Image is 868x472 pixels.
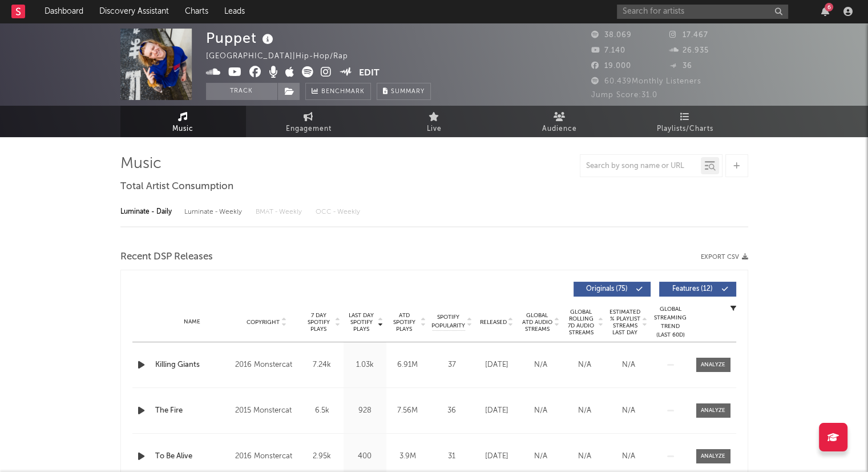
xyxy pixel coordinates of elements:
[304,405,341,417] div: 6.5k
[653,305,688,339] div: Global Streaming Trend (Last 60D)
[566,359,604,371] div: N/A
[609,451,648,462] div: N/A
[566,309,597,336] span: Global Rolling 7D Audio Streams
[623,106,748,137] a: Playlists/Charts
[591,78,701,85] span: 60.439 Monthly Listeners
[480,319,507,326] span: Released
[377,83,431,100] button: Summary
[542,122,577,136] span: Audience
[391,89,425,95] span: Summary
[172,122,193,136] span: Music
[478,359,516,371] div: [DATE]
[659,282,736,297] button: Features(12)
[667,286,719,293] span: Features ( 12 )
[206,83,277,100] button: Track
[432,359,472,371] div: 37
[389,405,426,417] div: 7.56M
[389,312,419,333] span: ATD Spotify Plays
[346,451,383,462] div: 400
[522,405,560,417] div: N/A
[346,312,377,333] span: Last Day Spotify Plays
[359,66,380,81] button: Edit
[580,162,701,171] input: Search by song name or URL
[566,451,604,462] div: N/A
[235,404,297,418] div: 2015 Monstercat
[522,312,553,333] span: Global ATD Audio Streams
[669,31,708,39] span: 17.467
[286,122,332,136] span: Engagement
[206,29,276,47] div: Puppet
[522,451,560,462] div: N/A
[609,405,648,417] div: N/A
[372,106,497,137] a: Live
[701,254,748,261] button: Export CSV
[155,405,230,417] a: The Fire
[591,31,632,39] span: 38.069
[591,91,657,99] span: Jump Score: 31.0
[155,359,230,371] a: Killing Giants
[206,50,361,63] div: [GEOGRAPHIC_DATA] | Hip-Hop/Rap
[432,451,472,462] div: 31
[247,319,280,326] span: Copyright
[120,180,233,194] span: Total Artist Consumption
[120,250,213,264] span: Recent DSP Releases
[389,359,426,371] div: 6.91M
[669,47,709,54] span: 26.935
[609,359,648,371] div: N/A
[591,47,625,54] span: 7.140
[821,7,829,16] button: 6
[497,106,623,137] a: Audience
[669,62,692,70] span: 36
[246,106,372,137] a: Engagement
[427,122,442,136] span: Live
[431,313,465,330] span: Spotify Popularity
[321,85,365,99] span: Benchmark
[591,62,631,70] span: 19.000
[235,358,297,372] div: 2016 Monstercat
[389,451,426,462] div: 3.9M
[346,405,383,417] div: 928
[120,106,246,137] a: Music
[304,451,341,462] div: 2.95k
[574,282,651,297] button: Originals(75)
[478,405,516,417] div: [DATE]
[825,3,833,11] div: 6
[305,83,371,100] a: Benchmark
[581,286,633,293] span: Originals ( 75 )
[609,309,641,336] span: Estimated % Playlist Streams Last Day
[432,405,472,417] div: 36
[657,122,713,136] span: Playlists/Charts
[304,359,341,371] div: 7.24k
[617,5,788,19] input: Search for artists
[304,312,334,333] span: 7 Day Spotify Plays
[235,450,297,463] div: 2016 Monstercat
[478,451,516,462] div: [DATE]
[346,359,383,371] div: 1.03k
[155,451,230,462] a: To Be Alive
[155,318,230,326] div: Name
[566,405,604,417] div: N/A
[120,202,173,222] div: Luminate - Daily
[522,359,560,371] div: N/A
[184,202,244,222] div: Luminate - Weekly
